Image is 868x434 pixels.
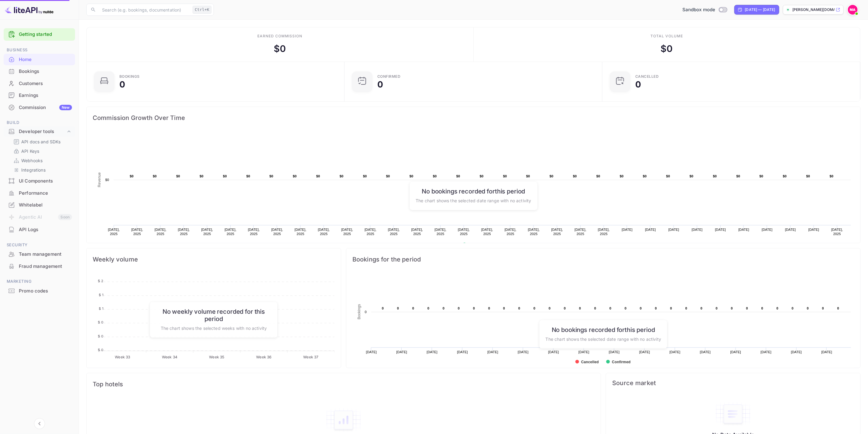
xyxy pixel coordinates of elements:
[458,306,460,310] text: 0
[760,174,763,178] text: $0
[731,306,733,310] text: 0
[505,228,516,236] text: [DATE], 2025
[518,306,520,310] text: 0
[635,75,659,78] div: CANCELLED
[503,174,507,178] text: $0
[193,6,211,14] div: Ctrl+K
[115,355,130,359] tspan: Week 33
[377,75,401,78] div: Confirmed
[19,68,72,75] div: Bookings
[130,174,134,178] text: $0
[11,166,73,174] div: Integrations
[700,350,711,354] text: [DATE]
[4,261,75,272] a: Fraud management
[97,172,101,187] text: Revenue
[13,157,70,164] a: Webhooks
[526,174,530,178] text: $0
[808,228,819,231] text: [DATE]
[4,175,75,187] div: UI Components
[153,174,157,178] text: $0
[34,418,45,429] button: Collapse navigation
[609,306,611,310] text: 0
[21,167,46,173] p: Integrations
[528,228,540,236] text: [DATE], 2025
[397,306,399,310] text: 0
[295,228,307,236] text: [DATE], 2025
[622,228,633,231] text: [DATE]
[596,174,600,178] text: $0
[176,174,180,178] text: $0
[427,306,429,310] text: 0
[670,350,681,354] text: [DATE]
[4,66,75,77] a: Bookings
[13,167,70,173] a: Integrations
[93,255,335,264] span: Weekly volume
[4,66,75,77] div: Bookings
[388,228,400,236] text: [DATE], 2025
[19,202,72,209] div: Whitelabel
[377,80,383,89] div: 0
[579,306,581,310] text: 0
[200,174,204,178] text: $0
[366,350,377,354] text: [DATE]
[635,80,641,89] div: 0
[4,285,75,297] div: Promo codes
[736,174,740,178] text: $0
[316,174,320,178] text: $0
[98,348,103,352] tspan: $ 0
[156,325,271,331] p: The chart shows the selected weeks with no activity
[549,306,551,310] text: 0
[822,350,832,354] text: [DATE]
[155,228,166,236] text: [DATE], 2025
[162,355,177,359] tspan: Week 34
[548,350,559,354] text: [DATE]
[4,187,75,199] div: Performance
[19,92,72,99] div: Earnings
[777,306,778,310] text: 0
[4,90,75,101] div: Earnings
[119,80,125,89] div: 0
[365,310,367,314] text: 0
[640,306,642,310] text: 0
[410,174,413,178] text: $0
[4,187,75,199] a: Performance
[4,119,75,126] span: Build
[357,304,361,320] text: Bookings
[661,42,673,56] div: $ 0
[761,306,763,310] text: 0
[682,6,715,13] span: Sandbox mode
[365,228,376,236] text: [DATE], 2025
[785,228,796,231] text: [DATE]
[457,350,468,354] text: [DATE]
[837,306,839,310] text: 0
[4,126,75,137] div: Developer tools
[594,306,596,310] text: 0
[412,306,414,310] text: 0
[411,228,423,236] text: [DATE], 2025
[830,174,834,178] text: $0
[269,174,273,178] text: $0
[848,5,858,15] img: Mohamed Aiman
[271,228,283,236] text: [DATE], 2025
[19,128,66,135] div: Developer tools
[416,197,531,204] p: The chart shows the selected date range with no activity
[533,306,535,310] text: 0
[303,355,318,359] tspan: Week 37
[93,113,854,123] span: Commission Growth Over Time
[108,228,120,236] text: [DATE], 2025
[791,350,802,354] text: [DATE]
[19,288,72,295] div: Promo codes
[19,31,72,38] a: Getting started
[363,174,367,178] text: $0
[318,228,330,236] text: [DATE], 2025
[739,228,750,231] text: [DATE]
[19,251,72,258] div: Team management
[666,174,670,178] text: $0
[822,306,824,310] text: 0
[225,228,236,236] text: [DATE], 2025
[685,306,687,310] text: 0
[99,293,103,297] tspan: $ 1
[274,42,286,56] div: $ 0
[4,102,75,113] a: CommissionNew
[340,174,344,178] text: $0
